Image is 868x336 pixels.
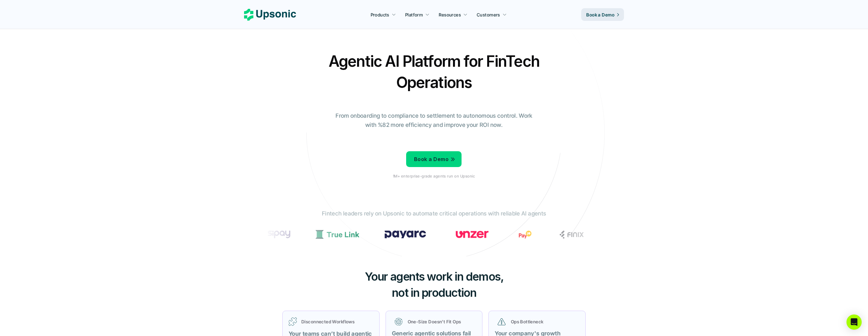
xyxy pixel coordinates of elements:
span: Your agents work in demos, [365,270,504,283]
p: Customers [477,11,500,18]
p: 1M+ enterprise-grade agents run on Upsonic [393,174,475,178]
p: Ops Bottleneck [511,318,577,325]
span: not in production [392,286,476,300]
p: Products [371,11,389,18]
h2: Agentic AI Platform for FinTech Operations [323,51,545,93]
p: Book a Demo [414,155,449,164]
p: Platform [405,11,423,18]
p: Resources [439,11,461,18]
p: From onboarding to compliance to settlement to autonomous control. Work with %82 more efficiency ... [331,111,537,130]
p: Book a Demo [586,11,614,18]
a: Book a Demo [581,8,624,21]
p: Disconnected Workflows [301,318,373,325]
p: Fintech leaders rely on Upsonic to automate critical operations with reliable AI agents [322,209,546,218]
p: One-Size Doesn’t Fit Ops [408,318,474,325]
a: Products [367,9,400,20]
a: Book a Demo [406,151,462,167]
div: Open Intercom Messenger [846,314,862,330]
